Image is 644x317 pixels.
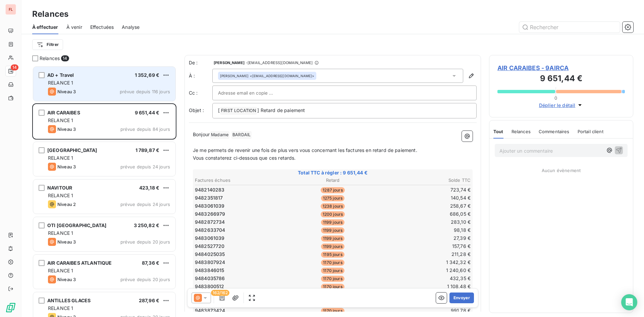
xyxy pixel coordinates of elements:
[195,307,225,314] span: 9483873424
[189,72,212,79] label: À :
[321,203,345,209] span: 1238 jours
[134,222,160,228] span: 3 250,82 €
[57,202,76,207] span: Niveau 2
[32,39,63,50] button: Filtrer
[32,8,68,20] h3: Relances
[493,129,503,134] span: Tout
[48,155,73,161] span: RELANCE 1
[47,298,91,303] span: ANTILLES GLACES
[32,24,58,31] span: À effectuer
[321,227,345,233] span: 1199 jours
[136,147,160,153] span: 1 789,87 €
[321,260,344,266] span: 1170 jours
[142,260,159,266] span: 87,36 €
[321,187,345,193] span: 1287 jours
[578,129,603,134] span: Portail client
[57,89,76,94] span: Niveau 3
[287,177,378,184] th: Retard
[537,101,586,109] button: Déplier le détail
[135,72,160,78] span: 1 352,69 €
[246,61,313,65] span: - [EMAIL_ADDRESS][DOMAIN_NAME]
[47,72,74,78] span: AD + Travel
[195,219,225,225] span: 9482872734
[135,110,160,115] span: 9 651,44 €
[66,24,82,31] span: À venir
[48,117,73,123] span: RELANCE 1
[554,95,557,101] span: 0
[5,4,16,15] div: FL
[379,251,471,258] td: 211,28 €
[379,202,471,210] td: 258,67 €
[321,268,344,274] span: 1170 jours
[257,107,305,113] span: ] Retard de paiement
[211,290,229,296] span: 162/162
[47,147,97,153] span: [GEOGRAPHIC_DATA]
[321,235,345,242] span: 1199 jours
[379,226,471,234] td: 98,18 €
[195,187,225,193] span: 9482140283
[195,203,225,209] span: 9483061039
[47,110,80,115] span: AIR CARAIBES
[379,177,471,184] th: Solde TTC
[122,24,140,31] span: Analyse
[321,276,344,282] span: 1170 jours
[218,88,290,98] input: Adresse email en copie ...
[90,24,114,31] span: Effectuées
[379,283,471,290] td: 1 108,48 €
[449,293,474,303] button: Envoyer
[321,195,345,201] span: 1275 jours
[48,305,73,311] span: RELANCE 1
[379,275,471,282] td: 432,35 €
[379,307,471,314] td: 991,78 €
[57,126,76,132] span: Niveau 3
[48,230,73,236] span: RELANCE 1
[497,72,625,86] h3: 9 651,44 €
[379,194,471,202] td: 140,54 €
[11,64,18,70] span: 14
[194,169,472,176] span: Total TTC à régler : 9 651,44 €
[195,283,224,290] span: 9483800512
[189,59,212,66] span: De :
[379,186,471,194] td: 723,74 €
[231,131,252,139] span: BARDAIL
[210,131,229,139] span: Madame
[379,218,471,226] td: 283,10 €
[220,73,314,78] div: <[EMAIL_ADDRESS][DOMAIN_NAME]>
[195,251,225,258] span: 9484025035
[512,129,531,134] span: Relances
[120,89,170,94] span: prévue depuis 116 jours
[120,277,170,282] span: prévue depuis 20 jours
[542,168,581,173] span: Aucun évènement
[5,66,16,76] a: 14
[47,185,72,191] span: NAVITOUR
[195,259,225,266] span: 9483807924
[139,298,159,303] span: 287,96 €
[195,267,224,274] span: 9483846015
[220,107,257,115] span: FIRST LOCATION
[321,211,345,217] span: 1200 jours
[189,90,212,96] label: Cc :
[120,202,170,207] span: prévue depuis 24 jours
[195,195,223,201] span: 9482351817
[497,63,625,72] span: AIR CARAIBES - 9AIRCA
[379,243,471,250] td: 157,76 €
[195,275,225,282] span: 9484035786
[47,222,106,228] span: OTI [GEOGRAPHIC_DATA]
[379,210,471,218] td: 686,05 €
[57,239,76,245] span: Niveau 3
[195,227,225,233] span: 9482633704
[61,55,69,61] span: 14
[321,284,344,290] span: 1170 jours
[5,302,16,313] img: Logo LeanPay
[120,164,170,169] span: prévue depuis 24 jours
[321,308,344,314] span: 1170 jours
[321,252,344,258] span: 1195 jours
[195,235,225,242] span: 9483061039
[621,294,637,310] div: Open Intercom Messenger
[195,177,286,184] th: Factures échues
[539,129,570,134] span: Commentaires
[193,147,417,153] span: Je me permets de revenir une fois de plus vers vous concernant les factures en retard de paiement.
[195,211,225,217] span: 9483266979
[57,164,76,169] span: Niveau 3
[321,244,345,250] span: 1199 jours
